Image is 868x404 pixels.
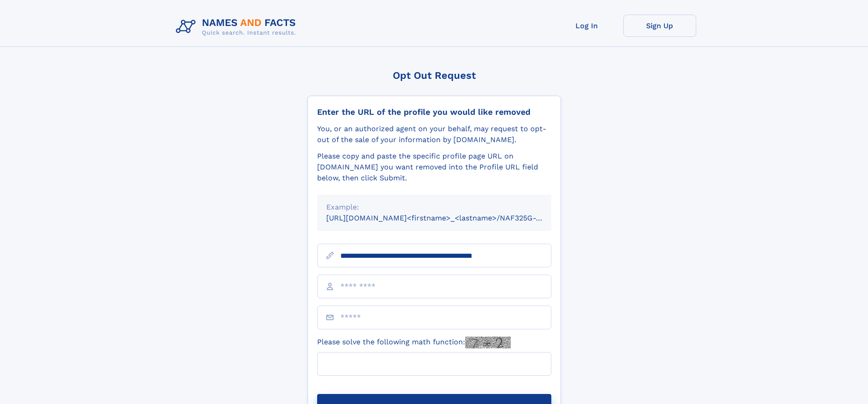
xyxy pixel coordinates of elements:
img: Logo Names and Facts [172,15,303,39]
div: Opt Out Request [308,70,561,81]
label: Please solve the following math function: [317,337,511,348]
a: Log In [550,15,623,37]
a: Sign Up [623,15,696,37]
div: Please copy and paste the specific profile page URL on [DOMAIN_NAME] you want removed into the Pr... [317,151,551,184]
div: Enter the URL of the profile you would like removed [317,107,551,117]
small: [URL][DOMAIN_NAME]<firstname>_<lastname>/NAF325G-xxxxxxxx [326,214,569,222]
div: You, or an authorized agent on your behalf, may request to opt-out of the sale of your informatio... [317,123,551,145]
div: Example: [326,202,542,213]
